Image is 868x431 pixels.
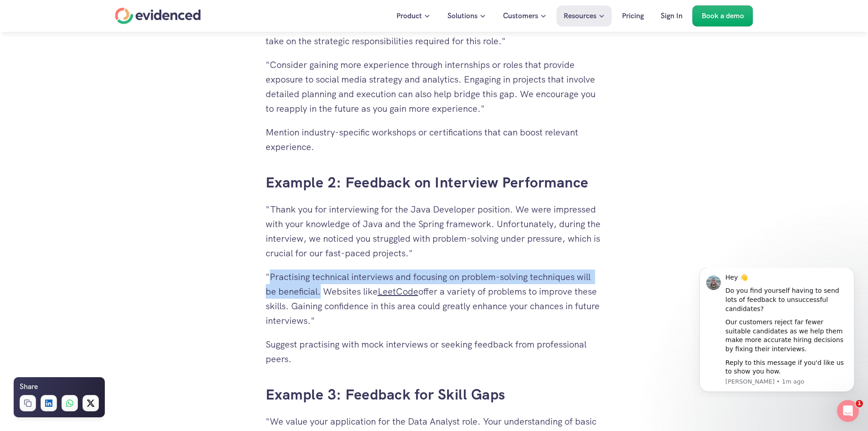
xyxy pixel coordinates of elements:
[266,125,603,154] p: Mention industry-specific workshops or certifications that can boost relevant experience.
[266,384,603,405] h3: Example 3: Feedback for Skill Gaps
[266,337,603,366] p: Suggest practising with mock interviews or seeking feedback from professional peers.
[661,10,683,22] p: Sign In
[20,381,38,393] h6: Share
[686,268,868,397] iframe: Intercom notifications message
[266,172,603,193] h3: Example 2: Feedback on Interview Performance
[702,10,744,22] p: Book a demo
[266,202,603,260] p: "Thank you for interviewing for the Java Developer position. We were impressed with your knowledg...
[378,286,418,297] a: LeetCode
[615,5,651,26] a: Pricing
[21,8,35,22] img: Profile image for Lewis
[40,19,162,46] div: Do you find yourself having to send lots of feedback to unsuccessful candidates?
[503,10,538,22] p: Customers
[266,57,603,116] p: "Consider gaining more experience through internships or roles that provide exposure to social me...
[40,91,162,109] div: Reply to this message if you'd like us to show you how.
[654,5,689,26] a: Sign In
[115,8,201,24] a: Home
[40,110,162,118] p: Message from Lewis, sent 1m ago
[564,10,596,22] p: Resources
[40,5,162,15] div: Hey 👋
[447,10,478,22] p: Solutions
[40,5,162,109] div: Message content
[622,10,644,22] p: Pricing
[837,400,859,422] iframe: Intercom live chat
[856,400,863,407] span: 1
[396,10,422,22] p: Product
[266,270,603,328] p: "Practising technical interviews and focusing on problem-solving techniques will be beneficial. W...
[693,5,753,26] a: Book a demo
[40,50,162,86] div: Our customers reject far fewer suitable candidates as we help them make more accurate hiring deci...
